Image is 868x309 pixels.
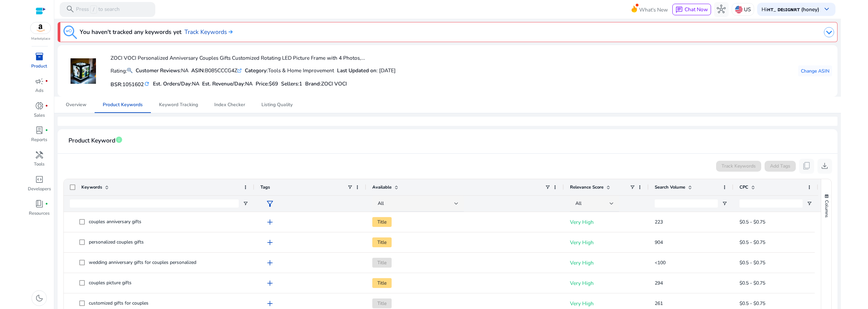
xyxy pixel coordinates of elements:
span: book_4 [35,199,44,208]
span: Title [372,258,392,268]
p: Very High [570,215,643,229]
a: inventory_2Product [27,51,51,75]
a: lab_profilefiber_manual_recordReports [27,124,51,149]
button: Open Filter Menu [807,201,812,206]
button: chatChat Now [672,4,711,15]
p: Rating: [111,66,133,75]
p: Resources [29,210,50,217]
p: Very High [570,256,643,270]
span: info [115,136,123,143]
span: fiber_manual_record [45,80,48,83]
span: 223 [655,219,663,225]
span: fiber_manual_record [45,129,48,132]
span: Title [372,237,392,247]
span: lab_profile [35,126,44,135]
b: Category: [245,67,268,74]
span: Relevance Score [570,184,604,190]
span: / [90,5,97,14]
span: $0.5 - $0.75 [739,300,765,307]
span: What's New [639,4,668,16]
p: Hi [762,7,819,12]
p: US [744,3,751,15]
a: code_blocksDevelopers [27,174,51,198]
div: B085CCCG4Z [191,66,242,74]
span: Listing Quality [261,102,293,107]
p: Marketplace [31,36,50,41]
span: donut_small [35,101,44,110]
h5: Sellers: [281,81,302,87]
button: Open Filter Menu [722,201,727,206]
p: Developers [28,186,51,193]
a: handymanTools [27,149,51,173]
span: filter_alt [265,199,274,208]
span: Search Volume [655,184,685,190]
span: 294 [655,280,663,286]
div: : [DATE] [337,66,396,74]
p: Tools [34,161,44,168]
h5: BSR: [111,80,150,88]
span: Tags [260,184,270,190]
span: $0.5 - $0.75 [739,280,765,286]
span: Index Checker [214,102,245,107]
h5: Price: [256,81,278,87]
span: 261 [655,300,663,307]
span: Keywords [81,184,102,190]
img: 813tW8AmrnL.jpg [71,58,96,84]
span: Available [372,184,392,190]
b: ASIN: [191,67,205,74]
span: code_blocks [35,175,44,184]
h5: Est. Orders/Day: [153,81,199,87]
a: book_4fiber_manual_recordResources [27,198,51,223]
b: Last Updated on [337,67,376,74]
a: donut_smallfiber_manual_recordSales [27,100,51,124]
span: fiber_manual_record [45,104,48,108]
p: Very High [570,276,643,290]
span: add [265,279,274,288]
span: handyman [35,151,44,159]
span: chat [675,6,683,14]
span: inventory_2 [35,52,44,61]
span: 1 [299,80,302,87]
h5: Est. Revenue/Day: [202,81,253,87]
img: dropdown-arrow.svg [824,27,834,37]
span: Product Keyword [68,135,115,147]
span: couples picture gifts [89,279,132,286]
span: Keyword Tracking [159,102,198,107]
span: Brand [305,80,320,87]
button: hub [714,2,729,17]
span: hub [717,5,726,14]
span: All [378,200,384,207]
span: Overview [66,102,86,107]
span: keyboard_arrow_down [822,5,831,14]
img: us.svg [735,6,743,13]
p: Ads [35,88,43,94]
input: Keywords Filter Input [70,199,239,208]
div: Tools & Home Improvement [245,66,334,74]
span: Product Keywords [103,102,143,107]
span: couples anniversary gifts [89,218,141,225]
span: add [265,238,274,247]
p: Reports [31,137,47,143]
span: CPC [739,184,748,190]
a: Track Keywords [184,27,233,36]
span: All [575,200,581,207]
b: Customer Reviews: [136,67,181,74]
span: <100 [655,259,666,266]
input: Search Volume Filter Input [655,199,718,208]
span: Title [372,298,392,308]
span: Title [372,217,392,227]
b: ʜᴛ_ ᴅᴇsɪɢɴʀᴛ (honey) [767,6,819,13]
h3: You haven't tracked any keywords yet [80,27,181,36]
span: personalized couples gifts [89,239,144,245]
mat-icon: refresh [144,80,150,88]
span: Columns [824,200,830,217]
span: $0.5 - $0.75 [739,239,765,246]
img: amazon.svg [31,22,51,34]
p: Sales [34,112,45,119]
span: $0.5 - $0.75 [739,219,765,225]
span: $0.5 - $0.75 [739,259,765,266]
span: add [265,299,274,308]
span: dark_mode [35,294,44,303]
img: keyword-tracking.svg [63,25,77,39]
span: Chat Now [685,6,708,13]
